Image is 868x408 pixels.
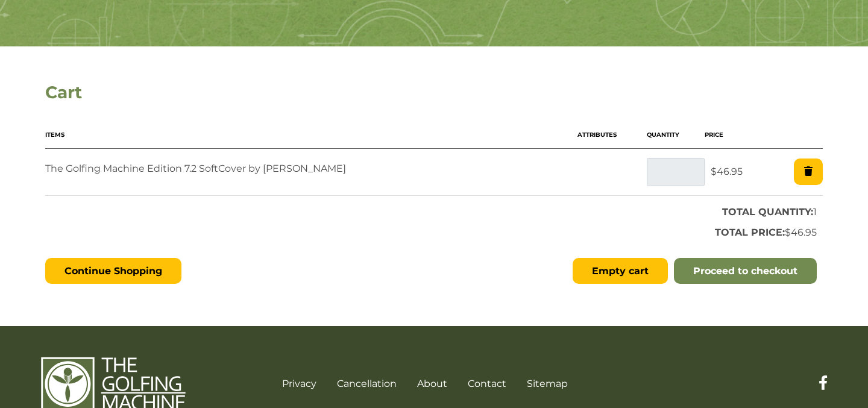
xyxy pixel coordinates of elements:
[647,121,705,149] th: Quantity
[45,162,577,176] p: The Golfing Machine Edition 7.2 SoftCover by [PERSON_NAME]
[715,227,785,238] strong: TOTAL PRICE:
[45,258,181,284] a: Continue Shopping
[577,121,647,149] th: Attributes
[45,121,577,149] th: Items
[468,378,506,389] a: Contact
[417,378,447,389] a: About
[45,83,823,103] h1: Cart
[674,258,817,284] a: Proceed to checkout
[722,206,813,218] strong: TOTAL QUANTITY:
[337,378,397,389] a: Cancellation
[282,378,316,389] a: Privacy
[711,165,772,179] p: $46.95
[45,205,817,219] p: 1
[705,121,772,149] th: Price
[45,225,817,240] p: $46.95
[527,378,568,389] a: Sitemap
[573,258,668,284] button: Empty cart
